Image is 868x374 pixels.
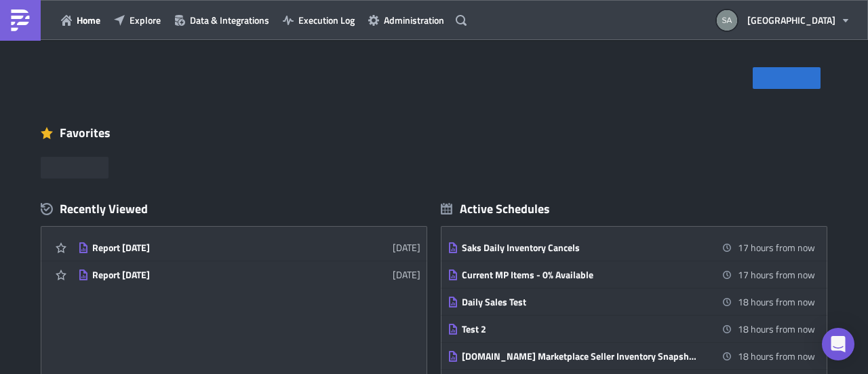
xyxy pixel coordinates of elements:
[190,13,269,27] span: Data & Integrations
[130,13,161,27] span: Explore
[448,288,815,315] a: Daily Sales Test18 hours from now
[78,234,420,261] a: Report [DATE][DATE]
[276,10,361,31] button: Execution Log
[822,328,854,360] div: Open Intercom Messenger
[78,261,420,288] a: Report [DATE][DATE]
[77,13,100,27] span: Home
[709,5,858,35] button: [GEOGRAPHIC_DATA]
[92,269,330,281] div: Report [DATE]
[41,123,827,143] div: Favorites
[167,10,276,31] button: Data & Integrations
[462,350,699,362] div: [DOMAIN_NAME] Marketplace Seller Inventory Snapshot - BALENCIAGA
[715,9,738,32] img: Avatar
[393,240,420,255] time: 2025-10-07T11:57:15Z
[448,261,815,288] a: Current MP Items - 0% Available17 hours from now
[448,343,815,369] a: [DOMAIN_NAME] Marketplace Seller Inventory Snapshot - BALENCIAGA18 hours from now
[462,269,699,281] div: Current MP Items - 0% Available
[747,13,835,27] span: [GEOGRAPHIC_DATA]
[393,267,420,282] time: 2025-10-07T11:29:40Z
[448,234,815,261] a: Saks Daily Inventory Cancels17 hours from now
[384,13,444,27] span: Administration
[41,199,427,219] div: Recently Viewed
[107,10,167,31] button: Explore
[738,349,815,363] time: 2025-10-16 08:00
[361,10,451,31] button: Administration
[738,267,815,282] time: 2025-10-16 07:00
[54,10,107,31] button: Home
[738,322,815,336] time: 2025-10-16 08:00
[738,240,815,255] time: 2025-10-16 07:00
[448,316,815,342] a: Test 218 hours from now
[462,296,699,308] div: Daily Sales Test
[738,295,815,309] time: 2025-10-16 08:00
[92,242,330,254] div: Report [DATE]
[441,201,550,217] div: Active Schedules
[462,242,699,254] div: Saks Daily Inventory Cancels
[298,13,355,27] span: Execution Log
[9,10,31,31] img: PushMetrics
[462,323,699,335] div: Test 2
